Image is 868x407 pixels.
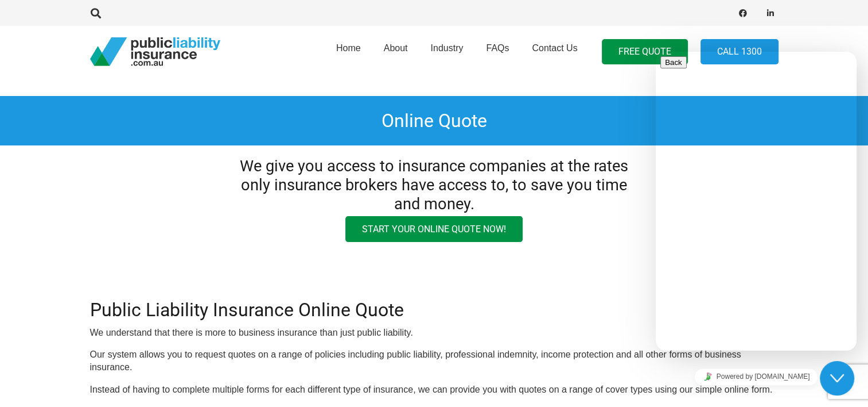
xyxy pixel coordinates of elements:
p: Instead of having to complete multiple forms for each different type of insurance, we can provide... [90,383,779,396]
span: Contact Us [532,43,577,53]
a: Home [325,22,372,81]
a: Call 1300 [700,39,779,65]
a: Facebook [735,5,751,21]
h2: Public Liability Insurance Online Quote [90,299,779,321]
span: Home [336,43,361,53]
a: Contact Us [520,22,589,81]
a: LinkedIn [762,5,779,21]
a: Start your online quote now! [345,216,523,242]
a: About [372,22,419,81]
iframe: chat widget [656,364,857,390]
a: Search [85,8,108,18]
a: FAQs [474,22,520,81]
a: FREE QUOTE [602,39,688,65]
iframe: chat widget [656,52,857,351]
p: We understand that there is more to business insurance than just public liability. [90,327,779,339]
iframe: chat widget [820,361,857,396]
span: About [384,43,408,53]
a: pli_logotransparent [90,37,220,66]
p: Our system allows you to request quotes on a range of policies including public liability, profes... [90,348,779,374]
span: Industry [430,43,463,53]
h3: We give you access to insurance companies at the rates only insurance brokers have access to, to ... [229,157,639,213]
span: FAQs [486,43,509,53]
a: Industry [419,22,474,81]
